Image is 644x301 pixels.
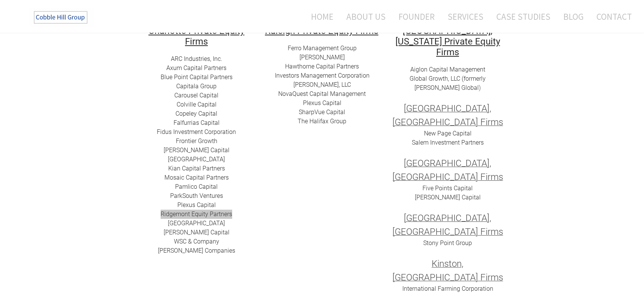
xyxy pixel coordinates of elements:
[164,174,229,181] a: Mosaic Capital Partners
[288,45,357,52] a: Ferro Management Group
[171,55,222,62] a: ARC I​ndustries, Inc.
[423,239,472,247] a: Stony Point Group​​
[158,247,235,254] a: [PERSON_NAME] Companies
[170,192,223,199] a: ParkSouth Ventures
[591,6,632,27] a: Contact
[410,75,486,91] a: Global Growth, LLC (formerly [PERSON_NAME] Global
[412,139,484,146] a: Salem Investment Partners
[298,118,346,125] a: ​​The Halifax Group
[265,25,379,36] h2: ​
[139,25,253,46] h2: ​
[424,130,472,137] a: New Page Capital
[275,72,370,79] a: Investors Management Corporation
[558,6,589,27] a: Blog
[174,238,219,245] a: ​WSC & Company
[168,156,225,163] a: [GEOGRAPHIC_DATA]
[157,128,236,135] a: Fidus Investment Corporation
[161,73,233,81] a: ​Blue Point Capital Partners
[164,147,230,154] a: [PERSON_NAME] Capital
[393,6,440,27] a: Founder
[300,6,339,27] a: Home
[177,201,216,209] a: ​Plexus Capital
[176,137,217,145] a: Frontier Growth
[285,63,359,70] a: Hawthorne Capital Partners
[410,66,485,73] a: Aiglon Capital Management
[491,6,556,27] a: Case Studies
[392,103,503,127] font: [GEOGRAPHIC_DATA], [GEOGRAPHIC_DATA] Firms
[299,108,345,116] a: SharpVue Capital
[303,99,341,107] a: ​Plexus Capital
[174,119,220,126] a: ​Falfurrias Capital
[161,210,232,218] a: ​Ridgemont Equity Partners​
[341,6,391,27] a: About Us
[392,258,503,283] font: Kinston, [GEOGRAPHIC_DATA] Firms
[442,6,489,27] a: Services
[168,165,225,172] a: ​Kian Capital Partners
[300,54,345,61] a: [PERSON_NAME]
[402,285,493,292] a: International Farming Corporation
[293,81,351,88] a: [PERSON_NAME], LLC
[174,92,218,99] a: ​​Carousel Capital​​
[395,25,500,57] font: [GEOGRAPHIC_DATA], [US_STATE] Private Equity Firms
[164,229,230,236] a: [PERSON_NAME] Capital
[392,158,503,182] font: [GEOGRAPHIC_DATA], [GEOGRAPHIC_DATA] Firms
[29,8,94,27] img: The Cobble Hill Group LLC
[175,183,218,190] a: ​Pamlico Capital
[148,25,244,47] font: Charlotte Private Equity Firms
[415,194,481,201] a: [PERSON_NAME] Capital
[278,90,366,97] a: ​NovaQuest Capital Management
[168,220,225,227] a: ​[GEOGRAPHIC_DATA]
[175,110,217,117] a: Copeley Capital
[176,83,217,90] a: Capitala Group​
[422,185,473,192] a: Five Points Capital​
[177,101,217,108] a: ​Colville Capital
[392,213,503,237] font: [GEOGRAPHIC_DATA], [GEOGRAPHIC_DATA] Firms
[166,64,226,72] a: Axum Capital Partners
